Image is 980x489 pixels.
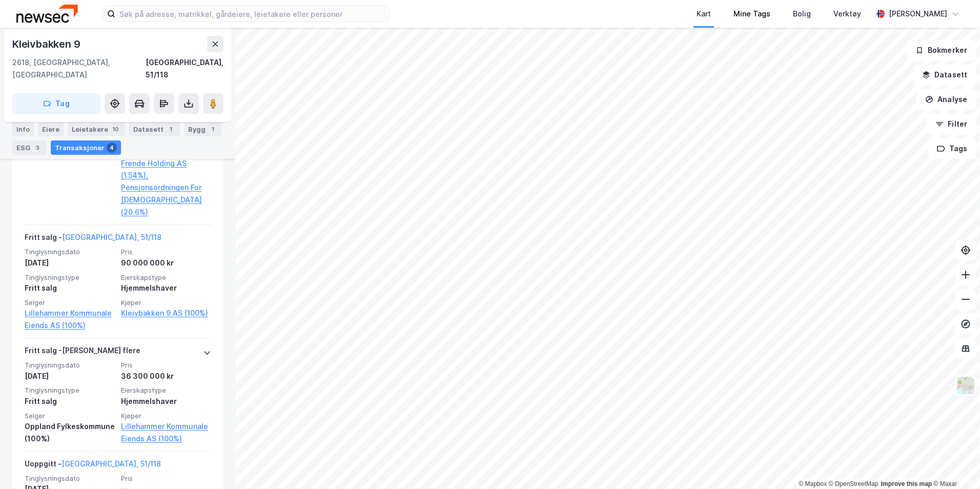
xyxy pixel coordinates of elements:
div: Hjemmelshaver [121,282,211,294]
div: Bygg [184,122,222,136]
div: [PERSON_NAME] [889,8,947,20]
a: Mapbox [799,480,827,487]
div: Fritt salg - [PERSON_NAME] flere [25,344,140,361]
div: [DATE] [25,370,115,382]
button: Datasett [913,65,976,85]
div: Fritt salg - [25,231,161,248]
div: Fritt salg [25,395,115,407]
span: Selger [25,412,115,420]
div: Hjemmelshaver [121,395,211,407]
button: Tags [928,138,976,159]
span: Pris [121,474,211,483]
a: Frende Holding AS (1.54%), [121,157,211,182]
div: 2618, [GEOGRAPHIC_DATA], [GEOGRAPHIC_DATA] [12,56,146,81]
div: 4 [107,142,117,153]
span: Kjøper [121,412,211,420]
div: Oppland Fylkeskommune (100%) [25,420,115,445]
a: [GEOGRAPHIC_DATA], 51/118 [62,459,161,468]
span: Selger [25,298,115,307]
button: Analyse [916,89,976,110]
div: 90 000 000 kr [121,257,211,269]
img: newsec-logo.f6e21ccffca1b3a03d2d.png [16,5,78,23]
div: Kontrollprogram for chat [929,440,980,489]
div: [DATE] [25,257,115,269]
span: Tinglysningsdato [25,361,115,370]
div: 3 [32,142,43,153]
input: Søk på adresse, matrikkel, gårdeiere, leietakere eller personer [115,6,389,22]
div: Datasett [129,122,180,136]
div: Mine Tags [733,8,770,20]
img: Z [956,376,975,395]
a: Lillehammer Kommunale Eiends AS (100%) [25,307,115,332]
div: Info [12,122,34,136]
div: Fritt salg [25,282,115,294]
div: 1 [166,124,176,134]
a: OpenStreetMap [829,480,879,487]
div: [GEOGRAPHIC_DATA], 51/118 [146,56,223,81]
div: Bolig [793,8,811,20]
div: ESG [12,140,47,155]
div: Leietakere [68,122,125,136]
span: Tinglysningsdato [25,248,115,256]
a: Lillehammer Kommunale Eiends AS (100%) [121,420,211,445]
div: Eiere [38,122,64,136]
span: Eierskapstype [121,273,211,282]
div: Kleivbakken 9 [12,36,82,52]
a: [GEOGRAPHIC_DATA], 51/118 [62,233,161,241]
span: Pris [121,248,211,256]
div: 1 [208,124,218,134]
a: Improve this map [881,480,932,487]
button: Filter [927,114,976,134]
span: Pris [121,361,211,370]
a: Kleivbakken 9 AS (100%) [121,307,211,319]
div: Verktøy [833,8,861,20]
div: 10 [110,124,121,134]
span: Tinglysningstype [25,386,115,395]
a: Pensjonsordningen For [DEMOGRAPHIC_DATA] (20.6%) [121,181,211,218]
span: Tinglysningstype [25,273,115,282]
iframe: Chat Widget [929,440,980,489]
span: Tinglysningsdato [25,474,115,483]
span: Eierskapstype [121,386,211,395]
button: Tag [12,93,100,114]
button: Bokmerker [907,40,976,60]
div: Kart [697,8,711,20]
div: 36 300 000 kr [121,370,211,382]
span: Kjøper [121,298,211,307]
div: Transaksjoner [51,140,121,155]
div: Uoppgitt - [25,458,161,474]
